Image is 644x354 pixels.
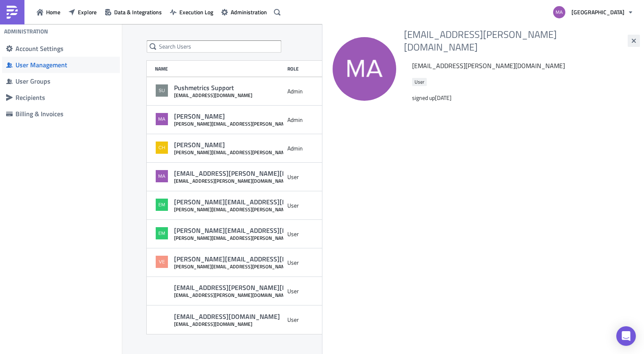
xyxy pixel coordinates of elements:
div: Open Intercom Messenger [616,326,636,346]
span: signed up [412,93,452,102]
time: 2025-08-21T15:46:22.177680 [435,93,452,102]
div: [EMAIL_ADDRESS][PERSON_NAME][DOMAIN_NAME] [412,62,565,70]
div: [EMAIL_ADDRESS][PERSON_NAME][DOMAIN_NAME] [404,28,567,53]
span: User [415,79,424,85]
img: Avatar [332,36,397,102]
